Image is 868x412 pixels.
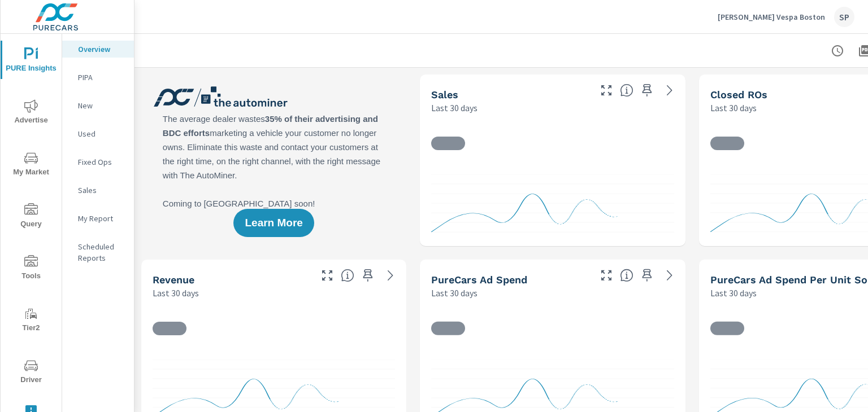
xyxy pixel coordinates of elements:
[78,72,125,83] p: PIPA
[661,81,679,99] a: See more details in report
[4,151,58,179] span: My Market
[710,101,757,115] p: Last 30 days
[834,7,854,27] div: SP
[710,89,767,100] h5: Closed ROs
[431,101,478,115] p: Last 30 days
[78,241,125,264] p: Scheduled Reports
[710,286,757,300] p: Last 30 days
[431,274,527,286] h5: PureCars Ad Spend
[359,266,377,284] span: Save this to your personalized report
[341,269,354,282] span: Total sales revenue over the selected date range. [Source: This data is sourced from the dealer’s...
[62,97,134,114] div: New
[62,69,134,86] div: PIPA
[78,213,125,224] p: My Report
[245,218,302,228] span: Learn More
[78,100,125,111] p: New
[718,12,825,22] p: [PERSON_NAME] Vespa Boston
[318,266,336,284] button: Make Fullscreen
[78,128,125,139] p: Used
[431,89,458,100] h5: Sales
[233,209,314,237] button: Learn More
[62,182,134,199] div: Sales
[4,203,58,231] span: Query
[4,359,58,387] span: Driver
[597,266,615,284] button: Make Fullscreen
[153,274,194,286] h5: Revenue
[78,185,125,196] p: Sales
[62,125,134,142] div: Used
[62,41,134,58] div: Overview
[620,269,633,282] span: Total cost of media for all PureCars channels for the selected dealership group over the selected...
[381,266,400,284] a: See more details in report
[153,286,199,300] p: Last 30 days
[62,238,134,266] div: Scheduled Reports
[638,266,656,284] span: Save this to your personalized report
[431,286,478,300] p: Last 30 days
[4,99,58,127] span: Advertise
[620,84,633,97] span: Number of vehicles sold by the dealership over the selected date range. [Source: This data is sou...
[78,156,125,168] p: Fixed Ops
[4,255,58,283] span: Tools
[661,266,679,284] a: See more details in report
[78,43,125,55] p: Overview
[62,154,134,170] div: Fixed Ops
[4,307,58,335] span: Tier2
[62,210,134,227] div: My Report
[4,47,58,75] span: PURE Insights
[638,81,656,99] span: Save this to your personalized report
[597,81,615,99] button: Make Fullscreen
